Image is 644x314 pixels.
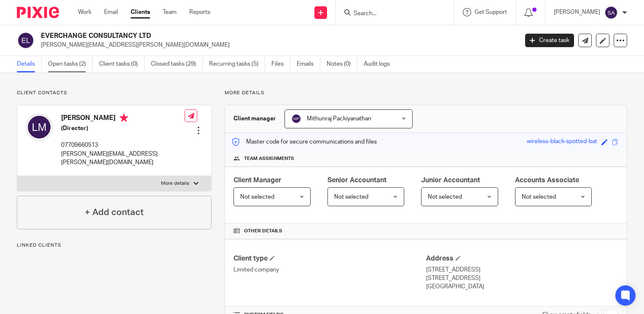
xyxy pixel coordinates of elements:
a: Open tasks (2) [48,56,93,72]
span: Mithunraj Packiyanathan [307,116,371,122]
a: Reports [189,8,210,16]
span: Not selected [428,194,462,200]
a: Details [17,56,42,72]
span: Not selected [522,194,556,200]
span: Junior Accountant [421,177,480,184]
a: Clients [131,8,150,16]
img: svg%3E [26,114,53,141]
p: 07709660513 [61,141,185,149]
img: svg%3E [17,32,35,49]
p: [STREET_ADDRESS] [426,266,618,274]
div: wireless-black-spotted-bat [527,137,597,147]
a: Closed tasks (29) [151,56,203,72]
span: Senior Accountant [327,177,386,184]
a: Work [78,8,91,16]
p: Linked clients [17,242,212,249]
p: [PERSON_NAME] [554,8,600,16]
p: [PERSON_NAME][EMAIL_ADDRESS][PERSON_NAME][DOMAIN_NAME] [41,41,513,49]
h5: (Director) [61,124,185,133]
a: Team [163,8,177,16]
h3: Client manager [233,114,276,123]
a: Notes (0) [327,56,357,72]
i: Primary [120,114,128,122]
h4: + Add contact [85,206,144,219]
span: Client Manager [233,177,282,184]
span: Team assignments [244,155,294,162]
img: svg%3E [291,114,301,124]
p: [PERSON_NAME][EMAIL_ADDRESS][PERSON_NAME][DOMAIN_NAME] [61,150,185,167]
p: More details [225,90,627,96]
span: Not selected [334,194,368,200]
p: Master code for secure communications and files [231,138,377,146]
a: Emails [297,56,320,72]
span: Other details [244,228,282,234]
span: Accounts Associate [515,177,579,184]
a: Files [271,56,290,72]
a: Recurring tasks (5) [209,56,265,72]
a: Audit logs [364,56,396,72]
a: Create task [525,34,574,47]
p: Limited company [233,266,426,274]
h2: EVERCHANGE CONSULTANCY LTD [41,32,418,40]
h4: [PERSON_NAME] [61,114,185,124]
input: Search [353,10,429,18]
span: Get Support [475,9,507,15]
a: Client tasks (0) [99,56,145,72]
p: Client contacts [17,90,212,96]
h4: Address [426,254,618,263]
img: Pixie [17,7,59,18]
span: Not selected [240,194,274,200]
p: [GEOGRAPHIC_DATA] [426,282,618,291]
img: svg%3E [604,6,618,19]
p: [STREET_ADDRESS] [426,274,618,282]
h4: Client type [233,254,426,263]
a: Email [104,8,118,16]
p: More details [161,180,189,187]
